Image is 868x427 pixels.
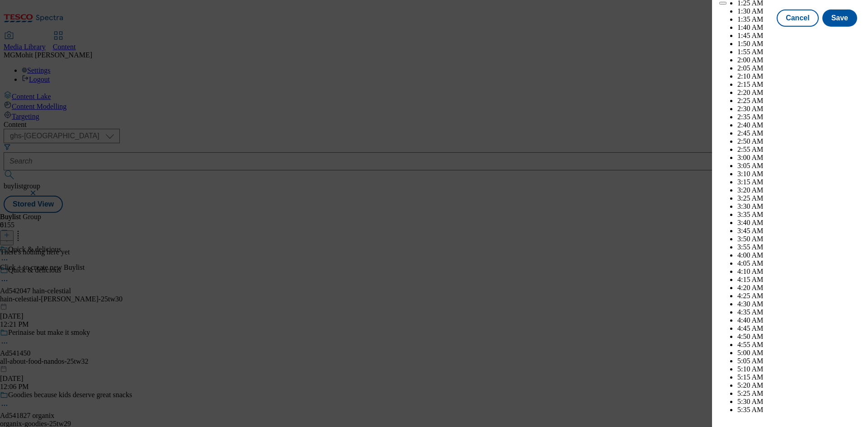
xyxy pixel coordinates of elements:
[737,72,861,80] li: 2:10 AM
[737,284,861,292] li: 4:20 AM
[737,97,861,105] li: 2:25 AM
[737,23,861,32] li: 1:40 AM
[737,32,861,40] li: 1:45 AM
[737,324,861,333] li: 4:45 AM
[737,341,861,349] li: 4:55 AM
[737,170,861,178] li: 3:10 AM
[737,80,861,89] li: 2:15 AM
[737,56,861,64] li: 2:00 AM
[737,186,861,194] li: 3:20 AM
[737,414,861,422] li: 5:40 AM
[737,121,861,129] li: 2:40 AM
[777,9,818,27] button: Cancel
[737,113,861,121] li: 2:35 AM
[737,365,861,373] li: 5:10 AM
[822,9,857,27] button: Save
[737,154,861,162] li: 3:00 AM
[737,129,861,137] li: 2:45 AM
[737,137,861,145] li: 2:50 AM
[737,406,861,414] li: 5:35 AM
[737,373,861,381] li: 5:15 AM
[737,235,861,243] li: 3:50 AM
[737,145,861,154] li: 2:55 AM
[737,333,861,341] li: 4:50 AM
[737,292,861,300] li: 4:25 AM
[737,48,861,56] li: 1:55 AM
[737,300,861,308] li: 4:30 AM
[737,219,861,227] li: 3:40 AM
[737,276,861,284] li: 4:15 AM
[737,64,861,72] li: 2:05 AM
[737,105,861,113] li: 2:30 AM
[737,316,861,324] li: 4:40 AM
[737,389,861,398] li: 5:25 AM
[737,227,861,235] li: 3:45 AM
[737,381,861,389] li: 5:20 AM
[737,308,861,316] li: 4:35 AM
[737,357,861,365] li: 5:05 AM
[737,349,861,357] li: 5:00 AM
[737,211,861,219] li: 3:35 AM
[737,251,861,259] li: 4:00 AM
[737,40,861,48] li: 1:50 AM
[737,267,861,276] li: 4:10 AM
[737,194,861,202] li: 3:25 AM
[737,202,861,211] li: 3:30 AM
[737,243,861,251] li: 3:55 AM
[737,162,861,170] li: 3:05 AM
[737,89,861,97] li: 2:20 AM
[737,259,861,267] li: 4:05 AM
[737,7,861,15] li: 1:30 AM
[737,178,861,186] li: 3:15 AM
[737,398,861,406] li: 5:30 AM
[737,15,861,23] li: 1:35 AM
